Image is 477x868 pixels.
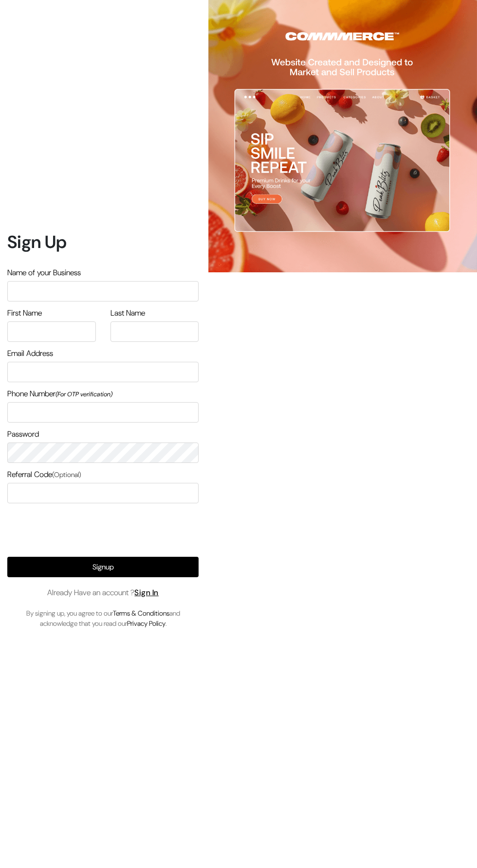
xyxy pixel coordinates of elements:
[7,388,112,400] label: Phone Number
[29,509,177,547] iframe: reCAPTCHA
[127,619,165,628] a: Privacy Policy
[110,307,145,319] label: Last Name
[7,267,81,279] label: Name of your Business
[7,557,199,577] button: Signup
[7,608,199,629] p: By signing up, you agree to our and acknowledge that you read our .
[7,348,53,359] label: Email Address
[7,307,42,319] label: First Name
[55,390,112,398] i: (For OTP verification)
[7,469,81,480] label: Referral Code
[7,231,199,252] h1: Sign Up
[113,609,169,618] a: Terms & Conditions
[52,470,81,479] span: (Optional)
[134,587,159,598] a: Sign In
[7,428,39,440] label: Password
[47,587,159,599] span: Already Have an account ?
